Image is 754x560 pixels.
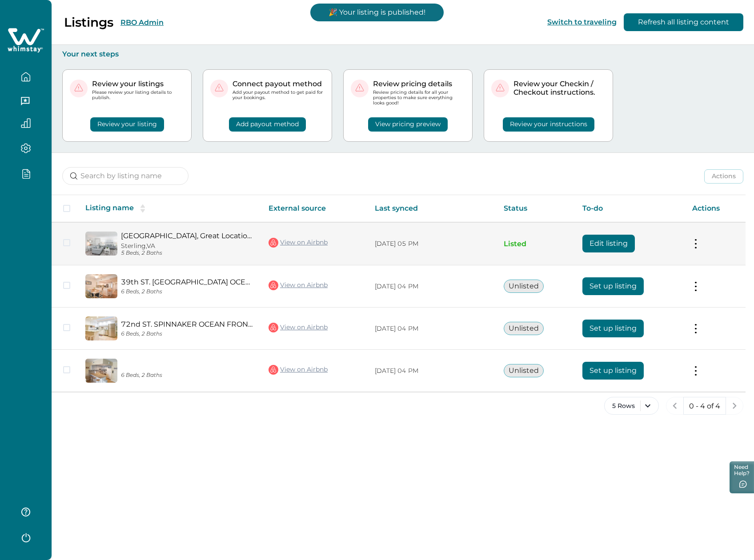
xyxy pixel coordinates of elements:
p: [DATE] 05 PM [375,240,489,248]
button: View pricing preview [368,117,448,132]
th: Actions [685,195,746,222]
p: Review your Checkin / Checkout instructions. [513,80,606,97]
button: Review your instructions [503,117,594,132]
button: RBO Admin [120,18,164,27]
button: next page [726,397,743,415]
button: previous page [666,397,684,415]
a: [GEOGRAPHIC_DATA], Great Location Steps to Beach [121,232,254,240]
th: Listing name [78,195,261,222]
button: Unlisted [504,364,544,377]
p: Listings [64,15,113,30]
a: View on Airbnb [269,280,328,291]
th: Status [497,195,575,222]
p: 6 Beds, 2 Baths [121,372,254,379]
p: Review your listings [92,80,184,88]
p: Add your payout method to get paid for your bookings. [233,90,325,100]
img: propertyImage_39th ST. DIAMOND BEACH OCEAN FRONT PRIME LOCATION [85,274,117,298]
img: propertyImage_ [85,359,117,383]
p: Please review your listing details to publish. [92,90,184,100]
p: 0 - 4 of 4 [689,402,720,411]
a: View on Airbnb [269,237,328,248]
p: Connect payout method [233,80,325,88]
p: [DATE] 04 PM [375,282,489,291]
button: 0 - 4 of 4 [683,397,726,415]
button: Set up listing [582,362,644,380]
p: 🎉 Your listing is published! [310,4,444,21]
a: 39th ST. [GEOGRAPHIC_DATA] OCEAN FRONT PRIME LOCATION [121,278,254,286]
button: Review your listing [90,117,164,132]
button: Unlisted [504,280,544,293]
th: External source [261,195,368,222]
p: Sterling, VA [121,242,254,250]
button: Actions [704,169,743,184]
button: Edit listing [582,235,635,252]
p: 6 Beds, 2 Baths [121,288,254,295]
button: Unlisted [504,322,544,335]
p: [DATE] 04 PM [375,367,489,376]
p: Listed [504,240,568,248]
input: Search by listing name [62,167,188,185]
button: Set up listing [582,320,644,337]
a: 72nd ST. SPINNAKER OCEAN FRONT PRIME LOCATION [121,320,254,328]
button: 5 Rows [604,397,659,415]
button: Add payout method [229,117,306,132]
button: Switch to traveling [547,18,617,26]
p: 5 Beds, 2 Baths [121,250,254,256]
p: Your next steps [62,50,743,59]
button: Refresh all listing content [624,13,743,31]
button: sorting [134,204,152,213]
p: [DATE] 04 PM [375,324,489,333]
p: Review pricing details [373,80,465,88]
p: Review pricing details for all your properties to make sure everything looks good! [373,90,465,106]
p: 6 Beds, 2 Baths [121,331,254,337]
a: View on Airbnb [269,364,328,376]
th: To-do [575,195,685,222]
img: propertyImage_Oceanfront Building, Great Location Steps to Beach [85,232,117,256]
img: propertyImage_72nd ST. SPINNAKER OCEAN FRONT PRIME LOCATION [85,316,117,340]
a: View on Airbnb [269,322,328,333]
th: Last synced [368,195,497,222]
button: Set up listing [582,277,644,295]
